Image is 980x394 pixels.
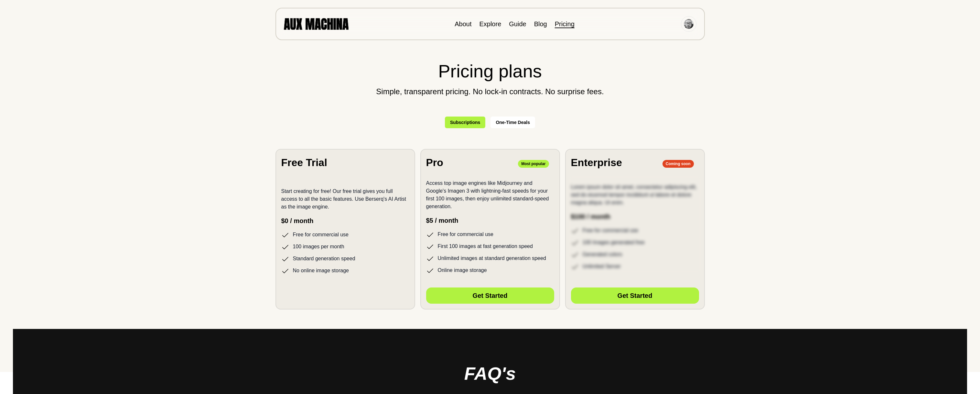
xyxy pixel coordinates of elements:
[281,216,409,226] p: $0 / month
[275,87,705,96] p: Simple, transparent pricing. No lock-in contracts. No surprise fees.
[555,20,575,28] a: Pricing
[281,243,409,251] li: 100 images per month
[281,231,409,239] li: Free for commercial use
[284,18,349,29] img: AUX MACHINA
[426,287,554,304] button: Get Started
[518,160,549,168] p: Most popular
[509,20,526,28] a: Guide
[281,187,409,211] p: Start creating for free! Our free trial gives you full access to all the basic features. Use Bers...
[275,58,705,85] h2: Pricing plans
[455,20,471,28] a: About
[281,255,409,263] li: Standard generation speed
[426,155,443,170] h2: Pro
[490,117,535,128] button: One-Time Deals
[534,20,547,28] a: Blog
[571,287,699,304] button: Get Started
[464,363,516,384] i: FAQ's
[426,179,554,210] p: Access top image engines like Midjourney and Google's Imagen 3 with lightning-fast speeds for you...
[426,216,554,225] p: $5 / month
[426,242,554,251] li: First 100 images at fast generation speed
[426,231,554,239] li: Free for commercial use
[571,155,622,170] h2: Enterprise
[426,266,554,275] li: Online image storage
[281,155,327,170] h2: Free Trial
[479,20,501,28] a: Explore
[426,254,554,263] li: Unlimited images at standard generation speed
[445,117,485,128] button: Subscriptions
[662,160,694,168] p: Coming soon
[684,19,694,29] img: Avatar
[281,267,409,275] li: No online image storage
